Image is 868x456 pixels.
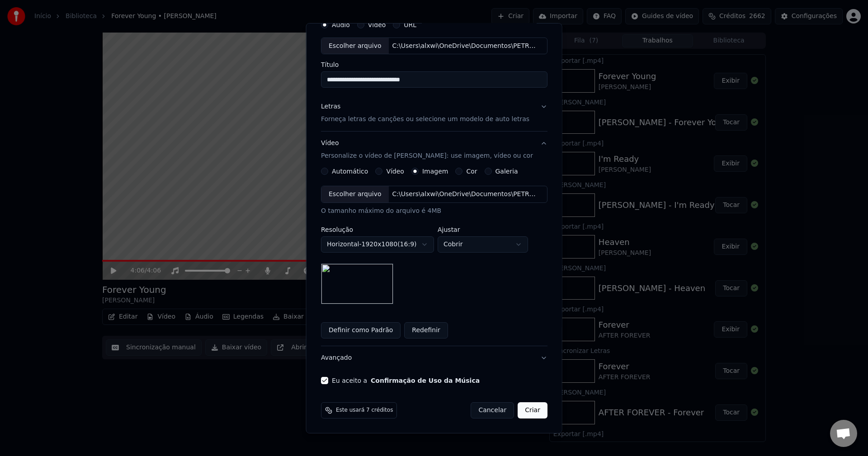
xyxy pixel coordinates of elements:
[438,226,528,233] label: Ajustar
[321,61,547,68] label: Título
[388,41,542,50] div: C:\Users\alxwi\OneDrive\Documentos\PETROPOLIS\KARAOKE_ESPECIAL\DEPECHE MODE - Enjoy The Silence.mp3
[321,102,340,111] div: Letras
[371,377,480,384] button: Eu aceito a
[518,402,547,418] button: Criar
[368,21,386,28] label: Vídeo
[332,168,368,174] label: Automático
[321,207,547,216] div: O tamanho máximo do arquivo é 4MB
[422,168,448,174] label: Imagem
[332,377,480,384] label: Eu aceito a
[321,186,389,202] div: Escolher arquivo
[336,407,393,414] span: Este usará 7 créditos
[471,402,514,418] button: Cancelar
[321,115,529,124] p: Forneça letras de canções ou selecione um modelo de auto letras
[321,95,547,131] button: LetrasForneça letras de canções ou selecione um modelo de auto letras
[321,139,533,160] div: Vídeo
[404,21,416,28] label: URL
[321,132,547,168] button: VídeoPersonalize o vídeo de [PERSON_NAME]: use imagem, vídeo ou cor
[495,168,518,174] label: Galeria
[321,151,533,160] p: Personalize o vídeo de [PERSON_NAME]: use imagem, vídeo ou cor
[466,168,477,174] label: Cor
[332,21,350,28] label: Áudio
[388,190,542,199] div: C:\Users\alxwi\OneDrive\Documentos\PETROPOLIS\KARAOKE_ESPECIAL\INTRO_MARCA\CAPA_YOUTUBE\ART\VIOLA...
[404,322,448,338] button: Redefinir
[321,168,547,346] div: VídeoPersonalize o vídeo de [PERSON_NAME]: use imagem, vídeo ou cor
[321,226,434,233] label: Resolução
[386,168,404,174] label: Vídeo
[321,346,547,370] button: Avançado
[321,322,401,338] button: Definir como Padrão
[321,38,389,54] div: Escolher arquivo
